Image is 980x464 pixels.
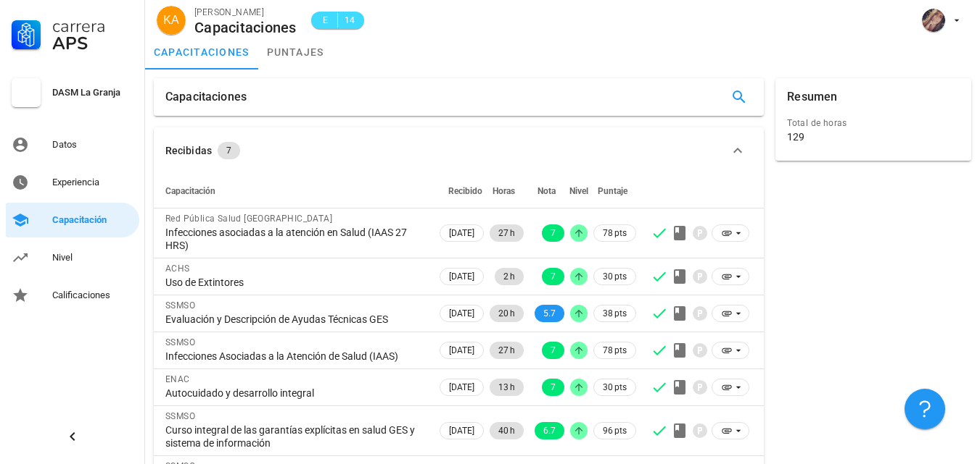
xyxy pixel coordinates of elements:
[449,305,474,321] span: [DATE]
[52,87,133,98] div: DASM La Granja
[567,174,590,208] th: Nivel
[194,5,297,20] div: [PERSON_NAME]
[52,17,133,35] div: Carrera
[787,130,804,143] div: 129
[165,276,425,289] div: Uso de Extintores
[165,411,195,421] span: SSMSO
[449,379,474,395] span: [DATE]
[52,214,133,226] div: Capacitación
[6,165,139,200] a: Experiencia
[449,342,474,358] span: [DATE]
[344,13,355,28] span: 14
[6,203,139,237] a: Capacitación
[52,139,133,151] div: Datos
[551,224,556,242] span: 7
[590,174,639,208] th: Puntaje
[194,20,297,35] div: Capacitaciones
[922,9,945,32] div: avatar
[498,305,515,322] span: 20 h
[6,240,139,275] a: Nivel
[165,263,190,274] span: ACHS
[538,186,556,196] span: Nota
[165,423,425,450] div: Curso integral de las garantías explícitas en salud GES y sistema de información
[448,186,482,196] span: Recibido
[6,127,139,162] a: Datos
[498,379,515,396] span: 13 h
[527,174,567,208] th: Nota
[543,422,556,439] span: 6.7
[165,387,425,400] div: Autocuidado y desarrollo integral
[551,268,556,285] span: 7
[165,78,247,116] div: Capacitaciones
[603,306,627,321] span: 38 pts
[551,379,556,396] span: 7
[154,174,437,208] th: Capacitación
[603,380,627,395] span: 30 pts
[258,35,333,69] a: puntajes
[165,374,190,384] span: ENAC
[498,422,515,439] span: 40 h
[165,300,195,311] span: SSMSO
[493,186,515,196] span: Horas
[603,343,627,358] span: 78 pts
[163,6,178,35] span: KA
[787,78,837,116] div: Resumen
[165,214,332,224] span: Red Pública Salud [GEOGRAPHIC_DATA]
[603,269,627,284] span: 30 pts
[145,35,258,69] a: capacitaciones
[52,177,133,188] div: Experiencia
[165,226,425,252] div: Infecciones asociadas a la atención en Salud (IAAS 27 HRS)
[449,269,474,284] span: [DATE]
[165,350,425,363] div: Infecciones Asociadas a la Atención de Salud (IAAS)
[52,252,133,263] div: Nivel
[603,226,627,240] span: 78 pts
[52,35,133,52] div: APS
[226,142,231,159] span: 7
[320,13,332,28] span: E
[569,186,588,196] span: Nivel
[598,186,627,196] span: Puntaje
[165,313,425,326] div: Evaluación y Descripción de Ayudas Técnicas GES
[6,278,139,313] a: Calificaciones
[165,143,212,159] div: Recibidas
[52,290,133,301] div: Calificaciones
[503,268,515,285] span: 2 h
[449,225,474,241] span: [DATE]
[449,423,474,439] span: [DATE]
[165,186,215,196] span: Capacitación
[487,174,527,208] th: Horas
[787,116,960,130] div: Total de horas
[498,224,515,242] span: 27 h
[154,127,764,174] button: Recibidas 7
[551,342,556,359] span: 7
[437,174,487,208] th: Recibido
[498,342,515,359] span: 27 h
[165,337,195,347] span: SSMSO
[157,6,186,35] div: avatar
[543,305,556,322] span: 5.7
[603,423,627,438] span: 96 pts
